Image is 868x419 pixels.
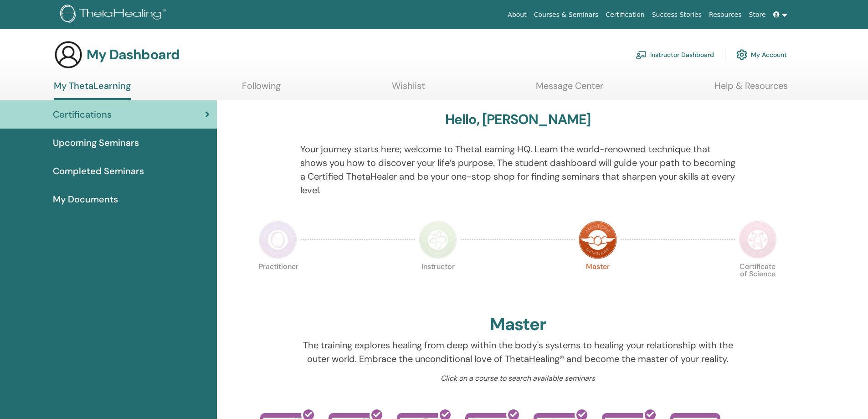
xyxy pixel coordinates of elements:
[259,263,297,301] p: Practitioner
[602,6,648,23] a: Certification
[60,5,169,25] img: logo.png
[536,80,603,98] a: Message Center
[53,108,112,121] span: Certifications
[745,6,770,23] a: Store
[392,80,425,98] a: Wishlist
[300,373,735,384] p: Click on a course to search available seminars
[53,136,139,150] span: Upcoming Seminars
[419,221,457,259] img: Instructor
[739,263,777,301] p: Certificate of Science
[242,80,281,98] a: Following
[579,263,617,301] p: Master
[636,45,714,65] a: Instructor Dashboard
[736,47,747,62] img: cog.svg
[504,6,530,23] a: About
[736,45,787,65] a: My Account
[530,6,602,23] a: Courses & Seminars
[300,338,735,366] p: The training explores healing from deep within the body's systems to healing your relationship wi...
[53,192,118,206] span: My Documents
[419,263,457,301] p: Instructor
[87,47,180,63] h3: My Dashboard
[714,80,788,98] a: Help & Resources
[259,221,297,259] img: Practitioner
[53,164,144,178] span: Completed Seminars
[54,40,83,69] img: generic-user-icon.jpg
[445,111,591,128] h3: Hello, [PERSON_NAME]
[648,6,705,23] a: Success Stories
[636,51,647,59] img: chalkboard-teacher.svg
[54,80,131,100] a: My ThetaLearning
[705,6,745,23] a: Resources
[739,221,777,259] img: Certificate of Science
[300,142,735,197] p: Your journey starts here; welcome to ThetaLearning HQ. Learn the world-renowned technique that sh...
[579,221,617,259] img: Master
[490,314,546,335] h2: Master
